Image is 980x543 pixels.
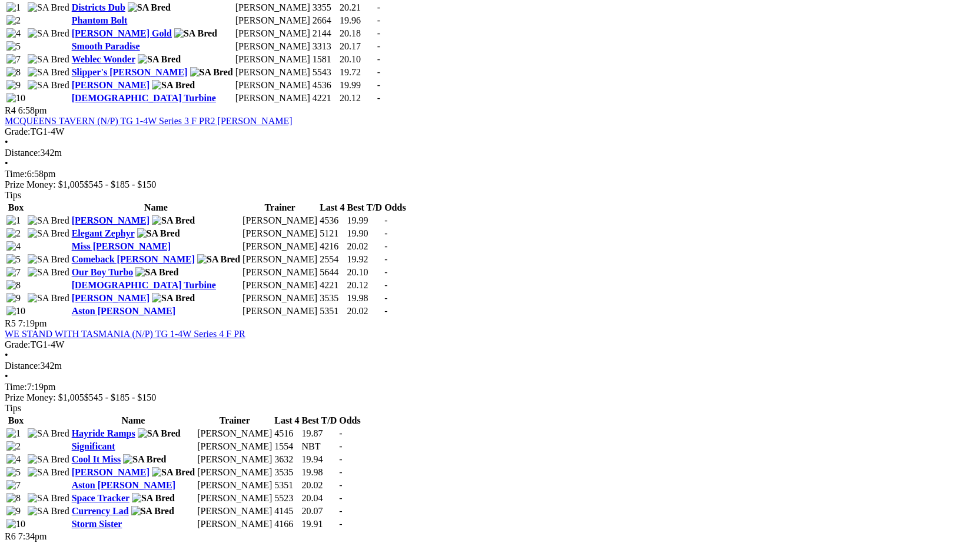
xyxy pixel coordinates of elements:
span: • [5,158,8,168]
a: Aston [PERSON_NAME] [72,480,175,490]
a: WE STAND WITH TASMANIA (N/P) TG 1-4W Series 4 F PR [5,329,245,339]
span: - [384,228,387,238]
td: 19.91 [301,518,338,530]
a: Phantom Bolt [72,15,128,25]
th: Best T/D [301,415,338,427]
img: 8 [6,493,21,504]
img: SA Bred [28,254,69,265]
img: SA Bred [174,28,217,39]
img: 8 [6,67,21,78]
img: 1 [6,428,21,439]
span: - [384,293,387,303]
img: SA Bred [137,228,180,239]
span: - [384,254,387,264]
img: SA Bred [131,506,174,517]
div: TG1-4W [5,339,975,350]
span: - [377,93,380,103]
a: Smooth Paradise [72,41,140,51]
span: R6 [5,531,16,541]
img: SA Bred [152,293,195,304]
img: 7 [6,54,21,65]
span: - [339,506,342,516]
a: MCQUEENS TAVERN (N/P) TG 1-4W Series 3 F PR2 [PERSON_NAME] [5,116,293,126]
img: SA Bred [28,493,69,504]
td: [PERSON_NAME] [235,28,311,39]
span: - [384,241,387,251]
span: Tips [5,190,21,200]
img: 10 [6,306,25,317]
td: 1581 [312,54,338,65]
td: 3535 [274,467,300,478]
a: Districts Dub [72,2,125,12]
td: 5351 [274,479,300,491]
span: - [384,306,387,316]
td: [PERSON_NAME] [197,428,273,439]
img: SA Bred [138,428,181,439]
td: [PERSON_NAME] [197,441,273,452]
span: R5 [5,318,16,328]
img: SA Bred [28,228,69,239]
a: Weblec Wonder [72,54,135,64]
a: Space Tracker [72,493,129,503]
td: [PERSON_NAME] [235,15,311,26]
td: 19.94 [301,454,338,465]
th: Last 4 [274,415,300,427]
td: 3355 [312,2,338,14]
span: - [339,441,342,451]
img: SA Bred [152,215,195,226]
img: SA Bred [28,293,69,304]
th: Last 4 [319,202,345,214]
span: - [384,215,387,225]
img: 9 [6,506,21,517]
td: 5523 [274,492,300,504]
a: Slipper's [PERSON_NAME] [72,67,188,77]
img: SA Bred [28,454,69,465]
a: Miss [PERSON_NAME] [72,241,171,251]
span: 6:58pm [18,105,47,115]
td: [PERSON_NAME] [242,254,318,265]
img: SA Bred [128,2,171,13]
span: Distance: [5,361,40,371]
td: 20.07 [301,505,338,517]
span: 7:19pm [18,318,47,328]
td: 3313 [312,41,338,52]
span: • [5,137,8,147]
span: • [5,350,8,360]
td: 1554 [274,441,300,452]
th: Name [71,202,241,214]
a: Aston [PERSON_NAME] [72,306,175,316]
td: 4536 [319,215,345,226]
span: - [339,428,342,438]
td: 5351 [319,305,345,317]
td: 4221 [319,279,345,291]
td: [PERSON_NAME] [197,518,273,530]
a: Elegant Zephyr [72,228,135,238]
div: 7:19pm [5,382,975,392]
td: 2664 [312,15,338,26]
td: [PERSON_NAME] [197,467,273,478]
td: 20.02 [346,241,383,252]
a: Significant [72,441,115,451]
td: [PERSON_NAME] [235,92,311,104]
span: 7:34pm [18,531,47,541]
span: - [339,480,342,490]
span: $545 - $185 - $150 [84,179,157,189]
span: Grade: [5,339,31,349]
img: SA Bred [138,54,181,65]
td: NBT [301,441,338,452]
img: SA Bred [152,80,195,91]
span: Tips [5,403,21,413]
img: 7 [6,480,21,491]
th: Best T/D [346,202,383,214]
a: Hayride Ramps [72,428,135,438]
td: 20.02 [346,305,383,317]
td: [PERSON_NAME] [235,41,311,52]
span: - [377,2,380,12]
img: SA Bred [123,454,166,465]
span: Box [8,202,24,212]
img: 5 [6,254,21,265]
td: [PERSON_NAME] [197,479,273,491]
img: SA Bred [28,267,69,278]
span: - [384,267,387,277]
img: SA Bred [28,467,69,478]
